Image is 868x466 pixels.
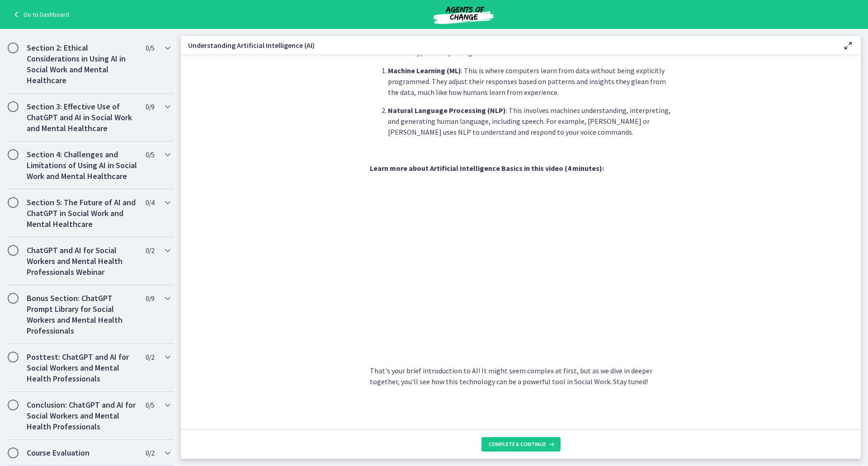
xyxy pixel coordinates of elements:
[188,40,828,51] h3: Understanding Artificial Intelligence (AI)
[146,352,154,362] span: 0 / 2
[27,447,137,458] h2: Course Evaluation
[370,365,672,387] p: That's your brief introduction to AI! It might seem complex at first, but as we dive in deeper to...
[409,4,518,25] img: Agents of Change
[388,65,672,98] p: : This is where computers learn from data without being explicitly programmed. They adjust their ...
[388,106,506,115] strong: Natural Language Processing (NLP)
[146,400,154,410] span: 0 / 5
[27,101,137,134] h2: Section 3: Effective Use of ChatGPT and AI in Social Work and Mental Healthcare
[146,42,154,53] span: 0 / 5
[27,352,137,384] h2: Posttest: ChatGPT and AI for Social Workers and Mental Health Professionals
[11,9,69,20] a: Go to Dashboard
[146,197,154,208] span: 0 / 4
[146,245,154,256] span: 0 / 2
[146,101,154,112] span: 0 / 9
[489,441,546,448] span: Complete & continue
[481,437,561,452] button: Complete & continue
[146,447,154,458] span: 0 / 2
[388,66,461,75] strong: Machine Learning (ML)
[146,293,154,304] span: 0 / 9
[27,293,137,336] h2: Bonus Section: ChatGPT Prompt Library for Social Workers and Mental Health Professionals
[27,42,137,86] h2: Section 2: Ethical Considerations in Using AI in Social Work and Mental Healthcare
[27,400,137,432] h2: Conclusion: ChatGPT and AI for Social Workers and Mental Health Professionals
[27,149,137,182] h2: Section 4: Challenges and Limitations of Using AI in Social Work and Mental Healthcare
[27,245,137,278] h2: ChatGPT and AI for Social Workers and Mental Health Professionals Webinar
[370,164,604,173] strong: Learn more about Artificial Intelligence Basics in this video (4 minutes):
[388,105,672,137] p: : This involves machines understanding, interpreting, and generating human language, including sp...
[27,197,137,230] h2: Section 5: The Future of AI and ChatGPT in Social Work and Mental Healthcare
[146,149,154,160] span: 0 / 5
